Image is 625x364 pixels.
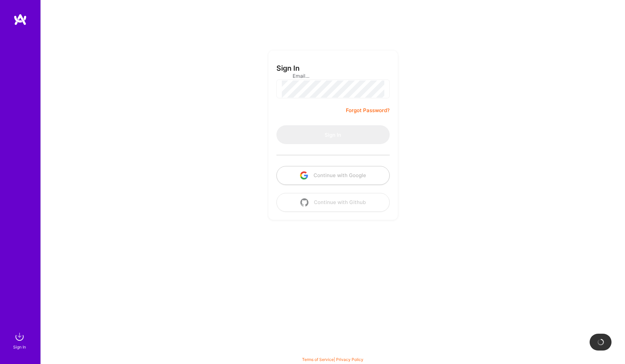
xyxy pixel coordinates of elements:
div: © 2025 ATeams Inc., All rights reserved. [40,344,625,361]
a: Forgot Password? [346,106,390,114]
button: Continue with Github [276,193,390,212]
img: sign in [13,330,26,343]
img: loading [596,338,605,346]
img: logo [13,13,27,26]
h3: Sign In [276,64,300,72]
a: Privacy Policy [336,357,363,362]
div: Sign In [13,343,26,351]
span: | [302,357,363,362]
input: Email... [293,67,374,85]
button: Continue with Google [276,166,390,185]
a: sign inSign In [14,330,26,351]
img: icon [300,198,308,206]
img: icon [300,171,308,179]
button: Sign In [276,125,390,144]
a: Terms of Service [302,357,334,362]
